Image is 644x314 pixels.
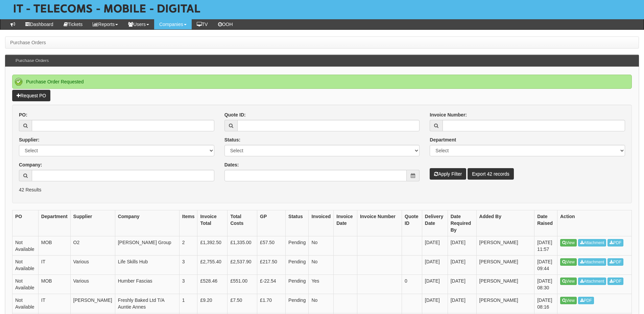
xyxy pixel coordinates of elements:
th: Invoice Date [334,210,357,236]
a: Attachment [578,239,606,246]
td: No [309,255,334,274]
td: [DATE] 08:16 [534,294,557,313]
td: £551.00 [228,274,257,294]
a: PDF [607,239,623,246]
a: PDF [607,278,623,285]
td: Not Available [13,274,39,294]
td: [DATE] [448,294,476,313]
a: Export 42 records [468,168,514,180]
p: 42 Results [19,186,625,193]
td: Not Available [13,255,39,274]
th: Invoice Total [197,210,228,236]
h3: Purchase Orders [12,55,52,67]
td: £57.50 [257,236,286,255]
label: Department [430,136,456,143]
td: [DATE] [422,255,448,274]
td: 3 [179,274,197,294]
th: GP [257,210,286,236]
td: 0 [402,274,422,294]
a: PDF [578,297,594,304]
td: [DATE] 08:30 [534,274,557,294]
td: O2 [70,236,115,255]
a: PDF [607,258,623,266]
a: Attachment [578,278,606,285]
td: [PERSON_NAME] [476,255,534,274]
a: View [560,239,577,246]
td: Pending [286,236,309,255]
th: Supplier [70,210,115,236]
td: Freshly Baked Ltd T/A Auntie Annes [115,294,179,313]
th: Date Raised [534,210,557,236]
label: PO: [19,111,27,118]
div: Purchase Order Requested [12,75,632,89]
th: Items [179,210,197,236]
td: [DATE] 11:57 [534,236,557,255]
label: Status: [224,136,240,143]
td: [DATE] [448,255,476,274]
td: [PERSON_NAME] [70,294,115,313]
label: Dates: [224,161,239,168]
td: £1,335.00 [228,236,257,255]
th: Delivery Date [422,210,448,236]
td: Pending [286,294,309,313]
a: Request PO [12,90,50,101]
td: IT [38,294,70,313]
td: £2,537.90 [228,255,257,274]
td: MOB [38,274,70,294]
td: £9.20 [197,294,228,313]
td: [DATE] 09:44 [534,255,557,274]
td: Not Available [13,236,39,255]
th: Department [38,210,70,236]
a: View [560,297,577,304]
th: Date Required By [448,210,476,236]
a: Companies [154,19,192,29]
th: Invoiced [309,210,334,236]
td: [DATE] [422,236,448,255]
th: Total Costs [228,210,257,236]
td: [DATE] [448,236,476,255]
a: View [560,258,577,266]
td: Yes [309,274,334,294]
a: TV [192,19,213,29]
label: Invoice Number: [430,111,467,118]
td: £1.70 [257,294,286,313]
td: £7.50 [228,294,257,313]
td: [DATE] [422,294,448,313]
td: Not Available [13,294,39,313]
th: Quote ID [402,210,422,236]
th: Added By [476,210,534,236]
th: Company [115,210,179,236]
td: [PERSON_NAME] [476,294,534,313]
td: Humber Fascias [115,274,179,294]
th: PO [13,210,39,236]
td: £2,755.40 [197,255,228,274]
td: 1 [179,294,197,313]
td: £1,392.50 [197,236,228,255]
th: Invoice Number [357,210,402,236]
td: Various [70,255,115,274]
a: Tickets [58,19,88,29]
th: Action [557,210,632,236]
td: [PERSON_NAME] Group [115,236,179,255]
td: £528.46 [197,274,228,294]
label: Supplier: [19,136,40,143]
a: Reports [88,19,123,29]
a: OOH [213,19,238,29]
td: 2 [179,236,197,255]
label: Quote ID: [224,111,246,118]
td: MOB [38,236,70,255]
a: Dashboard [20,19,58,29]
td: IT [38,255,70,274]
label: Company: [19,161,42,168]
td: [PERSON_NAME] [476,274,534,294]
td: Pending [286,274,309,294]
a: Attachment [578,258,606,266]
td: No [309,294,334,313]
button: Apply Filter [430,168,466,180]
td: [DATE] [422,274,448,294]
a: View [560,278,577,285]
th: Status [286,210,309,236]
td: £217.50 [257,255,286,274]
td: No [309,236,334,255]
td: [PERSON_NAME] [476,236,534,255]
